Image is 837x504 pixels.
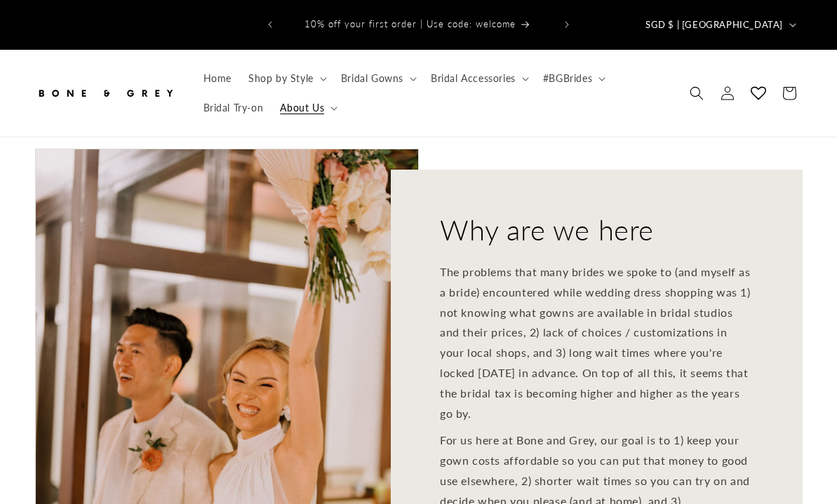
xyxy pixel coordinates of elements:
[440,212,654,248] h2: Why are we here
[255,11,286,38] button: Previous announcement
[195,64,240,93] a: Home
[203,72,232,85] span: Home
[280,102,324,114] span: About Us
[333,64,422,93] summary: Bridal Gowns
[30,72,181,114] a: Bone and Grey Bridal
[35,78,175,109] img: Bone and Grey Bridal
[637,11,802,38] button: SGD $ | [GEOGRAPHIC_DATA]
[240,64,333,93] summary: Shop by Style
[248,72,314,85] span: Shop by Style
[422,64,535,93] summary: Bridal Accessories
[543,72,592,85] span: #BGBrides
[341,72,403,85] span: Bridal Gowns
[195,93,272,123] a: Bridal Try-on
[551,11,582,38] button: Next announcement
[645,18,783,32] span: SGD $ | [GEOGRAPHIC_DATA]
[440,262,754,423] p: The problems that many brides we spoke to (and myself as a bride) encountered while wedding dress...
[681,78,712,109] summary: Search
[203,102,264,114] span: Bridal Try-on
[535,64,611,93] summary: #BGBrides
[304,18,516,29] span: 10% off your first order | Use code: welcome
[272,93,343,123] summary: About Us
[431,72,516,85] span: Bridal Accessories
